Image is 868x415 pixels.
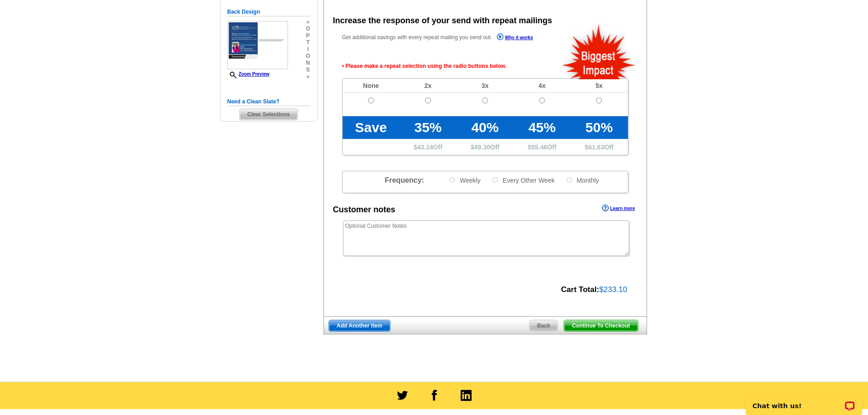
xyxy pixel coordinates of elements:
[570,116,627,139] td: 50%
[329,320,390,332] a: Add Another Item
[599,285,627,294] span: $233.10
[400,139,457,155] td: $ Off
[448,176,481,184] label: Weekly
[329,320,390,331] span: Add Another Item
[306,46,310,53] span: i
[306,26,310,32] span: o
[342,32,553,43] p: Get additional savings with every repeat mailing you send out.
[227,97,310,106] h5: Need a Clean Slate?
[227,8,310,16] h5: Back Design
[400,116,457,139] td: 35%
[570,79,627,93] td: 5x
[514,139,570,155] td: $ Off
[566,177,572,183] input: Monthly
[588,143,604,151] span: 61.63
[306,53,310,60] span: o
[531,143,547,151] span: 55.46
[306,39,310,46] span: t
[333,204,395,216] div: Customer notes
[457,79,514,93] td: 3x
[497,33,533,43] a: Why it works
[417,143,433,151] span: 43.14
[529,320,558,331] span: Back
[343,116,400,139] td: Save
[333,15,552,27] div: Increase the response of your send with repeat mailings
[570,139,627,155] td: $ Off
[449,177,455,183] input: Weekly
[740,386,868,415] iframe: LiveChat chat widget
[306,19,310,26] span: »
[227,72,270,77] a: Zoom Preview
[561,285,599,294] strong: Cart Total:
[491,176,555,184] label: Every Other Week
[602,205,635,212] a: Learn more
[474,143,490,151] span: 49.30
[400,79,457,93] td: 2x
[342,54,628,78] span: • Please make a repeat selection using the radio buttons below.
[492,177,498,183] input: Every Other Week
[306,60,310,67] span: n
[564,320,637,331] span: Continue To Checkout
[385,176,424,184] span: Frequency:
[343,79,400,93] td: None
[457,139,514,155] td: $ Off
[240,109,298,120] span: Clear Selections
[561,23,637,79] img: biggestImpact.png
[306,73,310,80] span: »
[529,320,559,332] a: Back
[457,116,514,139] td: 40%
[514,79,570,93] td: 4x
[306,67,310,73] span: s
[306,32,310,39] span: p
[227,21,288,69] img: small-thumb.jpg
[514,116,570,139] td: 45%
[565,176,599,184] label: Monthly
